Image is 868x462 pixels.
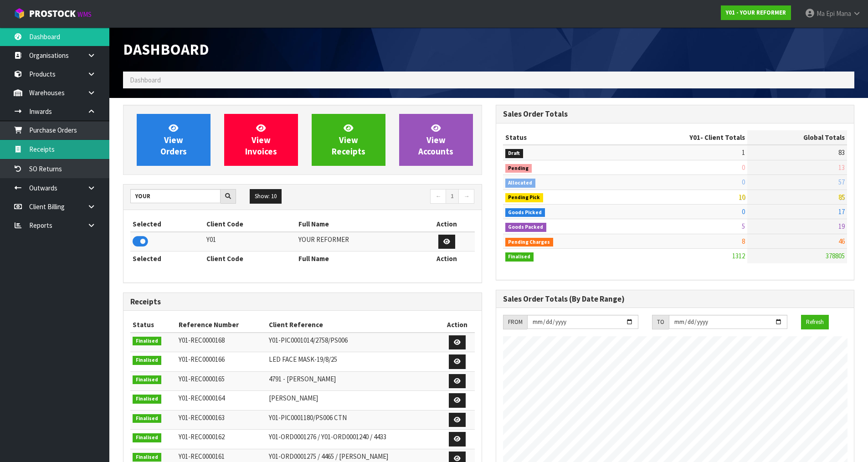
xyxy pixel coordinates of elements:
[838,163,845,172] span: 13
[14,8,25,19] img: cube-alt.png
[269,394,318,402] span: [PERSON_NAME]
[133,453,161,462] span: Finalised
[133,356,161,365] span: Finalised
[204,232,296,252] td: Y01
[204,217,296,231] th: Client Code
[505,223,547,232] span: Goods Packed
[123,40,209,59] span: Dashboard
[836,9,851,18] span: Mana
[726,9,786,16] strong: Y01 - YOUR REFORMER
[505,238,554,247] span: Pending Charges
[430,189,446,204] a: ←
[269,355,337,364] span: LED FACE MASK-19/8/25
[179,452,225,461] span: Y01-REC0000161
[503,110,847,118] h3: Sales Order Totals
[204,252,296,266] th: Client Code
[133,395,161,404] span: Finalised
[617,130,747,145] th: - Client Totals
[309,189,475,205] nav: Page navigation
[269,375,336,383] span: 4791 - [PERSON_NAME]
[179,413,225,422] span: Y01-REC0000163
[503,315,527,329] div: FROM
[503,130,617,145] th: Status
[245,123,277,157] span: View Invoices
[838,207,845,216] span: 17
[742,237,745,246] span: 8
[29,8,76,20] span: ProStock
[77,10,92,19] small: WMS
[732,252,745,260] span: 1312
[742,207,745,216] span: 0
[130,217,204,231] th: Selected
[446,189,459,204] a: 1
[838,193,845,201] span: 85
[267,318,439,332] th: Client Reference
[742,222,745,231] span: 5
[505,208,545,217] span: Goods Picked
[419,217,474,231] th: Action
[137,114,211,166] a: ViewOrders
[742,178,745,186] span: 0
[419,252,474,266] th: Action
[312,114,385,166] a: ViewReceipts
[179,336,225,344] span: Y01-REC0000168
[418,123,453,157] span: View Accounts
[133,433,161,442] span: Finalised
[179,375,225,383] span: Y01-REC0000165
[130,252,204,266] th: Selected
[505,179,536,188] span: Allocated
[269,452,388,461] span: Y01-ORD0001275 / 4465 / [PERSON_NAME]
[742,163,745,172] span: 0
[296,217,419,231] th: Full Name
[689,133,700,142] span: Y01
[269,432,386,441] span: Y01-ORD0001276 / Y01-ORD0001240 / 4433
[133,375,161,385] span: Finalised
[838,178,845,186] span: 57
[838,237,845,246] span: 46
[747,130,847,145] th: Global Totals
[224,114,298,166] a: ViewInvoices
[838,148,845,157] span: 83
[133,337,161,346] span: Finalised
[440,318,475,332] th: Action
[739,193,745,201] span: 10
[179,432,225,441] span: Y01-REC0000162
[742,148,745,157] span: 1
[505,149,524,158] span: Draft
[826,252,845,260] span: 378805
[269,336,348,344] span: Y01-PIC0001014/2758/PS006
[269,413,347,422] span: Y01-PIC0001180/PS006 CTN
[130,189,221,203] input: Search clients
[503,295,847,303] h3: Sales Order Totals (By Date Range)
[505,164,532,173] span: Pending
[179,355,225,364] span: Y01-REC0000166
[332,123,365,157] span: View Receipts
[652,315,669,329] div: TO
[130,76,161,84] span: Dashboard
[179,394,225,402] span: Y01-REC0000164
[817,9,835,18] span: Ma Epi
[399,114,473,166] a: ViewAccounts
[505,252,534,262] span: Finalised
[458,189,474,204] a: →
[721,5,791,20] a: Y01 - YOUR REFORMER
[130,298,475,306] h3: Receipts
[130,318,176,332] th: Status
[801,315,829,329] button: Refresh
[250,189,282,204] button: Show: 10
[505,193,544,202] span: Pending Pick
[176,318,267,332] th: Reference Number
[160,123,187,157] span: View Orders
[296,252,419,266] th: Full Name
[133,414,161,423] span: Finalised
[296,232,419,252] td: YOUR REFORMER
[838,222,845,231] span: 19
